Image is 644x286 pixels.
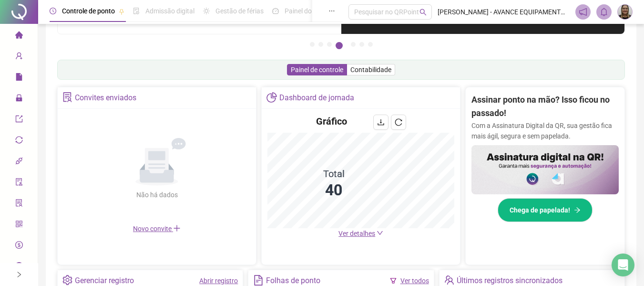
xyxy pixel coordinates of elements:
span: search [419,9,427,16]
button: Chega de papelada! [498,198,593,222]
span: notification [579,8,587,16]
span: Novo convite [133,225,181,233]
span: Admissão digital [145,7,194,15]
img: banner%2F02c71560-61a6-44d4-94b9-c8ab97240462.png [471,145,619,194]
span: pushpin [119,9,124,14]
span: export [15,111,23,130]
div: Convites enviados [75,90,136,106]
h4: Gráfico [316,115,347,128]
a: Ver todos [400,277,429,285]
a: Abrir registro [199,277,238,285]
span: file-text [253,275,263,285]
span: [PERSON_NAME] - AVANCE EQUIPAMENTOS E ACESSORIOS DE SAUDE E ESTETICA LTDA [438,7,570,17]
span: solution [15,195,23,214]
span: sync [15,132,23,151]
button: 2 [318,42,323,47]
a: Ver detalhes down [338,230,383,237]
button: 6 [359,42,364,47]
div: Não há dados [113,190,201,200]
span: pie-chart [266,92,276,102]
span: file-done [133,8,140,14]
span: team [444,275,454,285]
span: file [15,69,23,88]
span: clock-circle [50,8,56,14]
button: 7 [368,42,373,47]
span: sun [203,8,210,14]
span: arrow-right [574,207,581,213]
span: ellipsis [328,8,335,14]
span: Painel de controle [291,66,343,74]
button: 1 [310,42,315,47]
img: 23131 [618,5,632,19]
span: Chega de papelada! [510,205,570,215]
button: 3 [327,42,332,47]
span: lock [15,90,23,109]
span: solution [62,92,72,102]
span: down [377,230,383,236]
span: Controle de ponto [62,7,115,15]
span: info-circle [15,258,23,277]
span: user-add [15,48,23,67]
div: Open Intercom Messenger [612,254,634,276]
span: qrcode [15,216,23,235]
span: Contabilidade [350,66,391,74]
span: api [15,153,23,172]
span: Painel do DP [285,7,322,15]
span: home [15,27,23,46]
span: right [16,271,22,278]
span: setting [62,275,72,285]
button: 4 [336,42,343,49]
span: plus [173,224,181,232]
p: Com a Assinatura Digital da QR, sua gestão fica mais ágil, segura e sem papelada. [471,120,619,141]
span: audit [15,174,23,193]
span: dollar [15,237,23,256]
h2: Assinar ponto na mão? Isso ficou no passado! [471,93,619,120]
button: 5 [351,42,356,47]
span: Gestão de férias [215,7,264,15]
span: bell [600,8,608,16]
span: filter [390,277,397,284]
span: download [377,118,385,126]
span: dashboard [272,8,279,14]
span: Ver detalhes [338,230,375,237]
div: Dashboard de jornada [279,90,354,106]
span: reload [395,118,402,126]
